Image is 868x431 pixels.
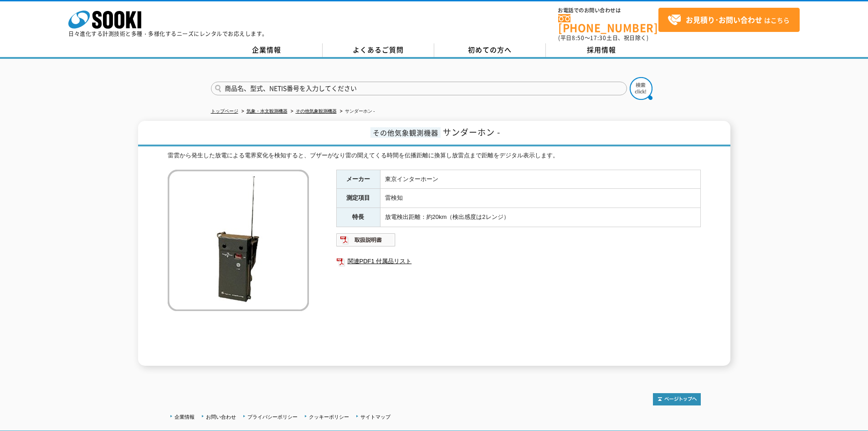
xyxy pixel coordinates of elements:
a: 取扱説明書 [336,239,396,245]
a: 企業情報 [211,43,323,57]
img: btn_search.png [630,77,652,100]
a: クッキーポリシー [309,414,349,420]
td: 放電検出距離：約20km（検出感度は2レンジ） [380,208,700,227]
td: 雷検知 [380,189,700,208]
strong: お見積り･お問い合わせ [686,14,762,25]
a: お問い合わせ [206,414,236,420]
p: 日々進化する計測技術と多種・多様化するニーズにレンタルでお応えします。 [68,31,268,36]
a: [PHONE_NUMBER] [558,14,658,33]
a: トップページ [211,109,238,114]
span: 8:50 [572,34,585,42]
th: 特長 [336,208,380,227]
th: メーカー [336,170,380,189]
span: サンダーホン - [443,126,500,138]
input: 商品名、型式、NETIS番号を入力してください [211,82,627,95]
span: お電話でのお問い合わせは [558,8,658,13]
a: 初めての方へ [434,43,546,57]
a: 採用情報 [546,43,657,57]
a: 関連PDF1 付属品リスト [336,255,701,267]
a: よくあるご質問 [323,43,434,57]
img: サンダーホン - [168,170,309,311]
span: 初めての方へ [468,45,512,55]
span: 17:30 [590,34,606,42]
span: はこちら [668,13,790,27]
a: お見積り･お問い合わせはこちら [658,8,800,32]
a: サイトマップ [360,414,390,420]
li: サンダーホン - [338,107,375,116]
img: トップページへ [653,393,701,405]
a: 企業情報 [175,414,195,420]
a: その他気象観測機器 [296,109,337,114]
td: 東京インターホーン [380,170,700,189]
span: (平日 ～ 土日、祝日除く) [558,34,648,42]
a: 気象・水文観測機器 [247,109,288,114]
img: 取扱説明書 [336,233,396,247]
th: 測定項目 [336,189,380,208]
div: 雷雲から発生した放電による電界変化を検知すると、ブザーがなり雷の聞えてくる時間を伝播距離に換算し放雷点まで距離をデジタル表示します。 [168,151,701,161]
a: プライバシーポリシー [247,414,298,420]
span: その他気象観測機器 [370,127,441,138]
